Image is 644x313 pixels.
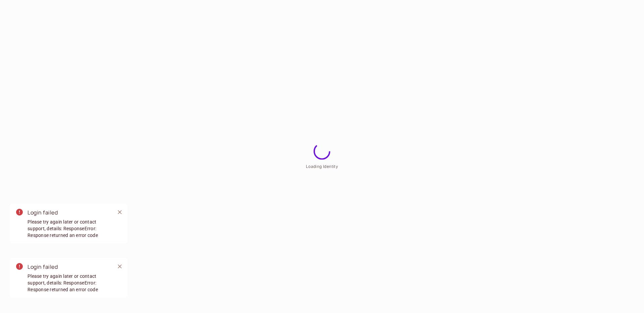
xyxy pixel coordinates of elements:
span: Loading Identity [306,164,338,169]
span: Please try again later or contact support, details: ResponseError: Response returned an error code [28,273,109,293]
div: Login failed [28,263,109,271]
span: Please try again later or contact support, details: ResponseError: Response returned an error code [28,218,109,239]
button: Close [115,207,125,217]
button: Close [115,261,125,271]
div: Login failed [28,208,109,217]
